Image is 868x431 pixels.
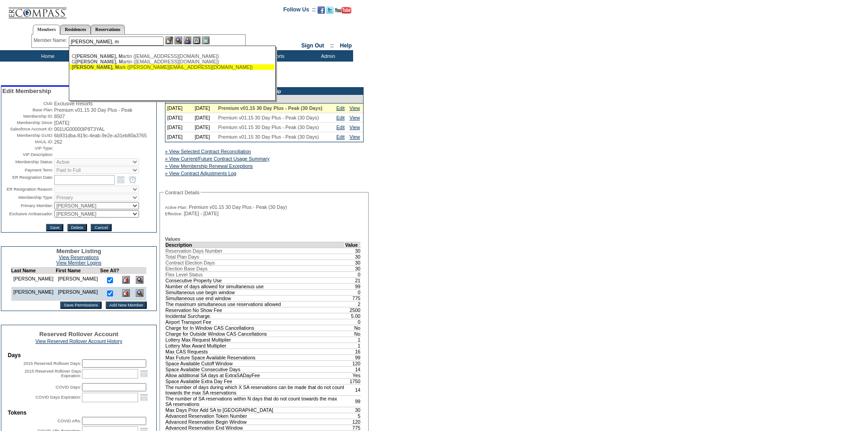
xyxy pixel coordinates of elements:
td: [PERSON_NAME] [11,274,56,287]
td: Membership ID: [2,114,53,119]
td: [DATE] [193,132,216,142]
span: 262 [54,139,62,145]
a: View [349,134,360,140]
a: Sign Out [301,42,324,49]
a: View [349,105,360,111]
td: ER Resignation Date: [2,175,53,185]
td: 16 [345,348,361,354]
td: Space Available Extra Day Fee [165,378,345,384]
span: [DATE] - [DATE] [184,211,219,216]
legend: Contract Details [164,190,200,195]
label: COVID Days: [56,385,81,389]
a: Open the calendar popup. [139,369,149,379]
td: 775 [345,295,361,301]
span: Premium v01.15 30 Day Plus - Peak [54,107,133,113]
td: Last Name [11,268,56,274]
a: View Member Logins [56,260,101,265]
input: Add New Member [106,301,147,309]
td: The number of days during which X SA reservations can be made that do not count towards the max S... [165,384,345,395]
td: Salesforce Account ID: [2,126,53,132]
input: Save Permissions [60,301,102,309]
div: ark ([PERSON_NAME][EMAIL_ADDRESS][DOMAIN_NAME]) [72,64,272,70]
td: Incidental Surcharge. [165,313,345,319]
td: 99 [345,283,361,289]
td: 14 [345,366,361,372]
span: Premium v01.15 30 Day Plus - Peak (30 Days) [218,134,319,140]
img: Delete [122,289,130,297]
a: Edit [336,115,344,120]
span: 8507 [54,114,65,119]
span: Premium v01.15 30 Day Plus - Peak (30 Days) [218,115,319,120]
a: Residences [60,25,91,34]
td: MAUL ID: [2,139,53,145]
img: Become our fan on Facebook [318,6,325,14]
td: See All? [100,268,119,274]
div: G artin ([EMAIL_ADDRESS][DOMAIN_NAME]) [72,59,272,64]
td: 30 [345,260,361,265]
td: Space Available Cutoff Window [165,360,345,366]
td: Follow Us :: [283,5,316,16]
a: View Reserved Rollover Account History [36,338,123,344]
td: [DATE] [193,113,216,123]
td: Lottery Max Award Multiplier [165,343,345,348]
td: Lottery Max Request Multiplier [165,337,345,343]
label: 2015 Reserved Rollover Days: [23,361,81,366]
td: Days [8,352,150,358]
td: Tokens [8,410,150,416]
td: Description [165,242,345,248]
a: Edit [336,134,344,140]
img: View [175,36,182,44]
span: Reservation Days Number [165,248,222,254]
td: [DATE] [165,132,193,142]
span: Member Listing [56,248,102,254]
span: Election Base Days [165,266,207,271]
td: 14 [345,384,361,395]
td: Number of days allowed for simultaneous use [165,283,345,289]
img: Impersonate [184,36,191,44]
td: 30 [345,407,361,413]
a: Subscribe to our YouTube Channel [335,9,351,15]
a: Edit [336,105,344,111]
label: COVID Days Expiration: [36,395,81,400]
span: Edit Membership [2,88,51,94]
td: [DATE] [193,104,216,113]
span: [DATE] [54,120,70,125]
td: Advanced Reservation End Window [165,425,345,431]
td: Space Available Consecutive Days [165,366,345,372]
td: Value [345,242,361,248]
td: Reservation No Show Fee [165,307,345,313]
td: 2 [345,301,361,307]
td: 30 [345,265,361,271]
label: COVID ARs: [57,419,81,423]
td: [DATE] [165,104,193,113]
a: Reservations [91,25,125,34]
span: Reserved Rollover Account [39,331,118,338]
a: View Reservations [59,254,99,260]
a: Edit [336,125,344,130]
td: No [345,331,361,337]
td: Charge for Outside Window CAS Cancellations [165,331,345,337]
td: 1 [345,343,361,348]
td: Yes [345,372,361,378]
td: Membership Status: [2,158,53,166]
td: 30 [345,254,361,260]
td: Max CAS Requests [165,348,345,354]
span: Exclusive Resorts [54,101,93,106]
td: 99 [345,354,361,360]
td: First Name [56,268,100,274]
td: 5 [345,413,361,419]
a: » View Membership Renewal Exceptions [165,163,253,169]
td: VIP Description: [2,152,53,157]
td: 5.00 [345,313,361,319]
span: Flex Level Status [165,272,203,277]
td: The maximum simultaneous use reservations allowed [165,301,345,307]
span: Premium v01.15 30 Day Plus - Peak (30 Days) [218,105,323,111]
td: [DATE] [165,113,193,123]
input: Save [46,224,63,231]
td: Advanced Reservation Begin Window [165,419,345,425]
td: Max Days Prior Add SA to [GEOGRAPHIC_DATA] [165,407,345,413]
span: Contract Election Days [165,260,215,265]
span: :: [330,42,334,49]
img: Delete [122,276,130,284]
td: [PERSON_NAME] [56,274,100,287]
